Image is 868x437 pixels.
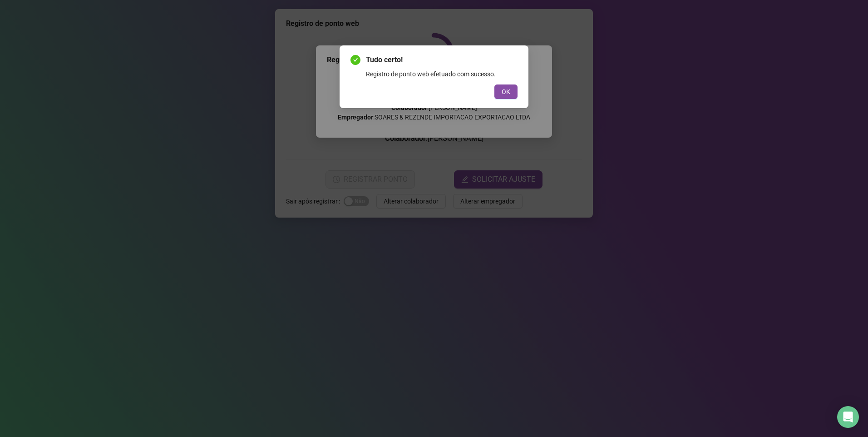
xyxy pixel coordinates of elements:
span: OK [502,87,510,97]
div: Open Intercom Messenger [837,406,859,428]
span: check-circle [350,55,360,65]
div: Registro de ponto web efetuado com sucesso. [366,69,518,79]
span: Tudo certo! [366,55,518,65]
button: OK [494,84,518,99]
